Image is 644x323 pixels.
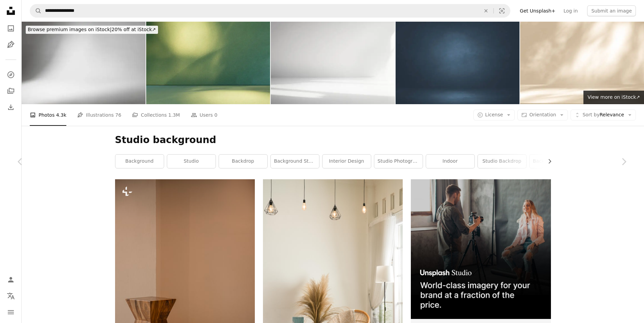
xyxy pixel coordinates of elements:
a: backdrop background [530,155,578,168]
button: Menu [4,305,18,319]
form: Find visuals sitewide [30,4,510,18]
button: Submit an image [587,5,636,16]
a: studio [167,155,216,168]
a: Illustrations [4,38,18,51]
button: Visual search [494,4,510,17]
button: Search Unsplash [30,4,42,17]
button: License [473,110,515,120]
span: 76 [115,111,121,119]
span: 20% off at iStock ↗ [28,27,156,32]
span: Orientation [529,112,556,117]
a: indoor [426,155,474,168]
img: Minimalist Abstract Empty White Room for product presentation [271,22,395,104]
a: View more on iStock↗ [583,91,644,104]
a: Next [603,129,644,194]
a: background [115,155,164,168]
span: Relevance [582,112,624,118]
img: Abstract white background [22,22,146,104]
img: file-1715651741414-859baba4300dimage [411,179,551,319]
span: View more on iStock ↗ [587,94,640,100]
span: Sort by [582,112,599,117]
a: Collections 1.3M [132,104,180,126]
a: interior design [323,155,371,168]
a: studio photography [374,155,423,168]
a: Download History [4,100,18,114]
a: Log in / Sign up [4,273,18,286]
a: a wooden stool sitting on top of a white floor [115,281,255,287]
a: Collections [4,84,18,98]
button: scroll list to the right [543,155,551,168]
img: Studio style background wall decoration presentation uses white and beige tones. with shadows cas... [520,22,644,104]
a: Illustrations 76 [77,104,121,126]
a: Photos [4,22,18,35]
span: 1.3M [168,111,180,119]
span: License [485,112,503,117]
a: Explore [4,68,18,82]
a: Browse premium images on iStock|20% off at iStock↗ [22,22,162,38]
button: Orientation [517,110,568,120]
h1: Studio background [115,134,551,146]
a: Get Unsplash+ [516,5,559,16]
a: Users 0 [191,104,218,126]
a: backdrop [219,155,267,168]
a: a living room with a chair, table and a potted plant [263,281,403,287]
button: Clear [479,4,493,17]
a: Log in [559,5,582,16]
img: Backdrop Room Two [396,22,519,104]
span: 0 [214,111,217,119]
a: studio backdrop [478,155,526,168]
a: background studio [271,155,319,168]
span: Browse premium images on iStock | [28,27,111,32]
button: Language [4,289,18,303]
img: Green Background Wall Studio Kitchen Podium Light Shadow Leaf Autumn Summer Abstract Overlay Back... [146,22,270,104]
button: Sort byRelevance [571,110,636,120]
